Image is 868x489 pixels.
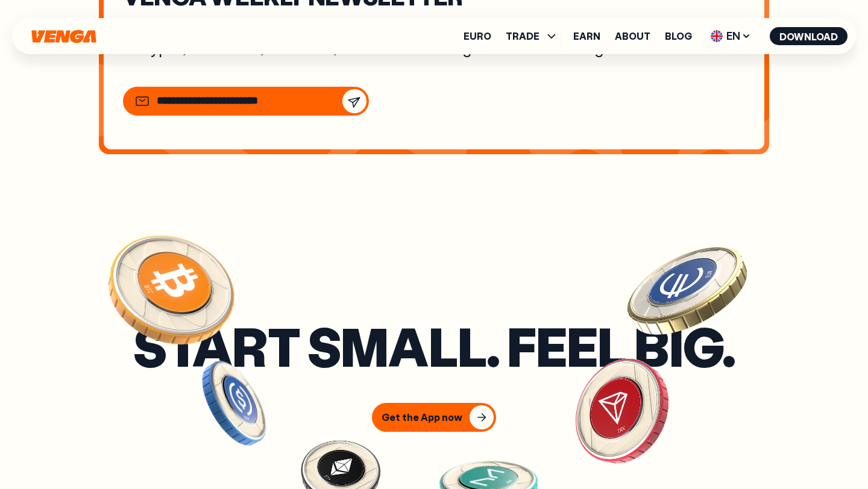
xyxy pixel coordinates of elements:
button: Subscribe [342,89,366,113]
a: Euro [464,31,491,41]
svg: Home [30,30,98,43]
img: TRX [546,336,696,485]
span: EN [706,26,755,46]
a: Blog [665,31,692,41]
a: Earn [573,31,600,41]
button: Get the App now [372,403,496,432]
img: EURO [611,216,764,370]
img: BTC [82,219,261,378]
span: TRADE [506,31,539,41]
a: About [615,31,650,41]
h3: Start small. Feel big. [133,323,735,369]
img: USDC [181,350,288,457]
button: Download [770,27,848,45]
div: Get the App now [382,411,462,423]
span: TRADE [506,29,559,43]
img: flag-uk [711,30,723,42]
